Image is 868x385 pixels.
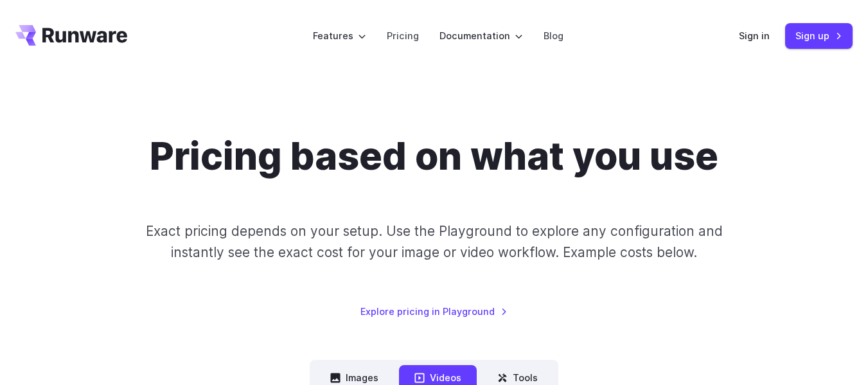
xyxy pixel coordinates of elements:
a: Blog [544,28,563,43]
a: Explore pricing in Playground [360,304,508,319]
a: Go to / [15,25,127,46]
p: Exact pricing depends on your setup. Use the Playground to explore any configuration and instantl... [141,220,727,264]
a: Pricing [387,28,419,43]
a: Sign in [739,28,770,43]
h1: Pricing based on what you use [150,134,718,179]
label: Documentation [439,28,523,43]
label: Features [313,28,366,43]
a: Sign up [785,23,853,48]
